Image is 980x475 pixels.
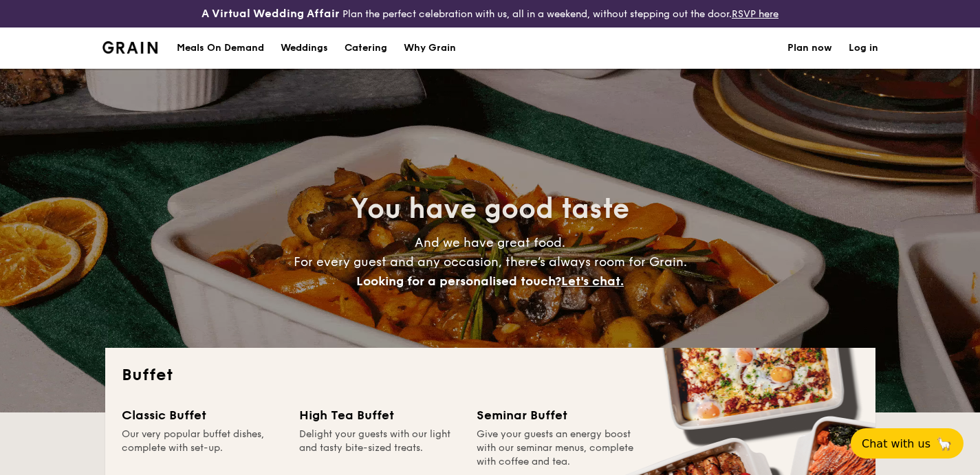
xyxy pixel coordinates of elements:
div: Our very popular buffet dishes, complete with set-up. [122,428,283,469]
a: Why Grain [395,27,464,69]
span: 🦙 [936,436,952,452]
div: Plan the perfect celebration with us, all in a weekend, without stepping out the door. [164,5,817,22]
span: You have good taste [351,192,629,225]
div: High Tea Buffet [299,406,460,425]
a: Plan now [787,27,832,69]
img: Grain [102,41,158,54]
span: Chat with us [862,437,930,450]
a: Catering [336,27,395,69]
div: Why Grain [404,27,456,69]
button: Chat with us🦙 [851,428,963,459]
div: Delight your guests with our light and tasty bite-sized treats. [299,428,460,469]
span: And we have great food. For every guest and any occasion, there’s always room for Grain. [294,235,687,289]
h4: A Virtual Wedding Affair [202,5,340,22]
span: Let's chat. [561,274,624,289]
h2: Buffet [122,364,859,386]
a: Meals On Demand [168,27,272,69]
a: Weddings [272,27,336,69]
span: Looking for a personalised touch? [356,274,561,289]
a: Log in [849,27,878,69]
div: Classic Buffet [122,406,283,425]
div: Weddings [281,27,328,69]
div: Seminar Buffet [477,406,638,425]
a: Logotype [102,41,158,54]
a: RSVP here [732,8,778,20]
div: Meals On Demand [177,27,264,69]
h1: Catering [345,27,387,69]
div: Give your guests an energy boost with our seminar menus, complete with coffee and tea. [477,428,638,469]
